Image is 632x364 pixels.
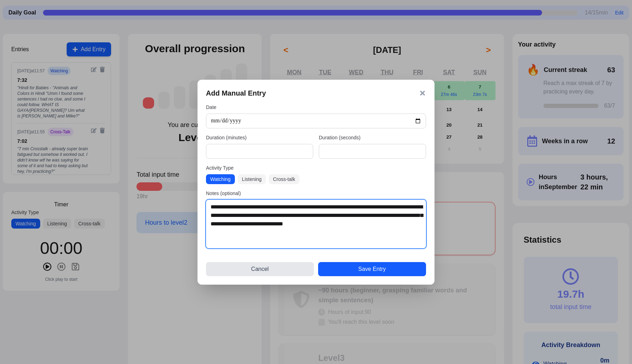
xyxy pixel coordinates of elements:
[269,174,299,184] button: Cross-talk
[206,174,235,184] button: Watching
[206,134,313,141] label: Duration (minutes)
[238,174,266,184] button: Listening
[319,134,426,141] label: Duration (seconds)
[206,104,426,111] label: Date
[206,262,314,276] button: Cancel
[206,164,426,171] label: Activity Type
[206,190,426,197] label: Notes (optional)
[318,262,426,276] button: Save Entry
[206,88,266,98] h3: Add Manual Entry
